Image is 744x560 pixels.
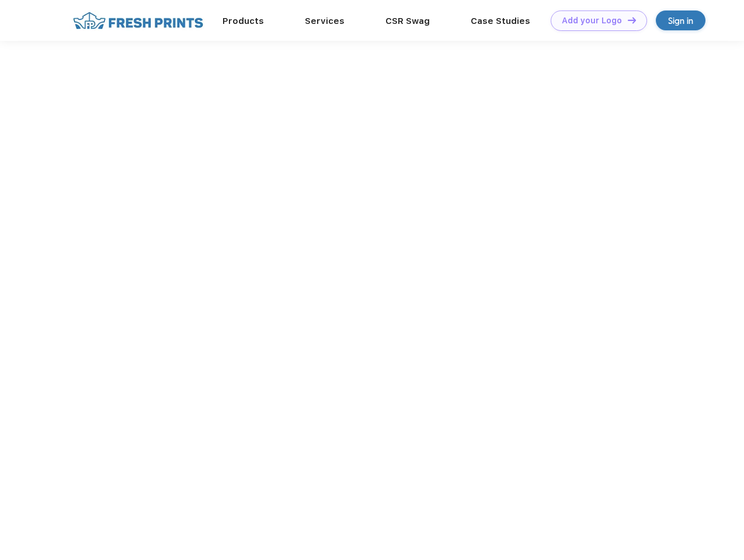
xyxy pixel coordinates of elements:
a: Sign in [656,10,705,30]
img: fo%20logo%202.webp [69,10,207,31]
div: Sign in [668,14,693,27]
img: DT [628,17,636,23]
div: Add your Logo [562,16,622,26]
a: Products [222,16,264,26]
